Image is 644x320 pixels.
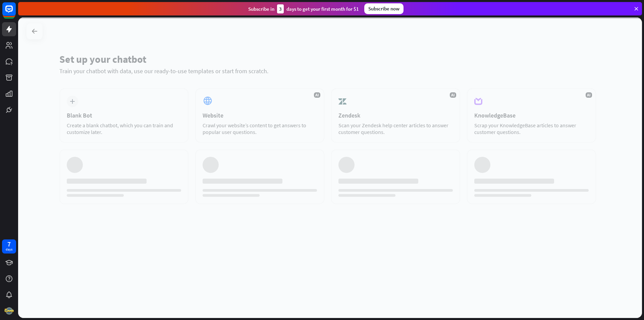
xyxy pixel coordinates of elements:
[277,4,284,13] div: 3
[6,247,12,252] div: days
[7,241,11,247] div: 7
[248,4,359,13] div: Subscribe in days to get your first month for $1
[364,3,404,14] div: Subscribe now
[2,239,16,254] a: 7 days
